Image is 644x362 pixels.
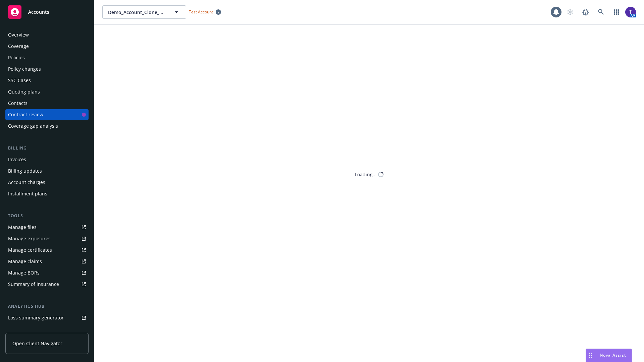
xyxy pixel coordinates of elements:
div: Billing [5,145,89,152]
a: Contract review [5,109,89,120]
div: Manage claims [8,256,42,267]
a: Invoices [5,154,89,165]
a: Policies [5,52,89,63]
a: Installment plans [5,188,89,199]
button: Nova Assist [586,349,632,362]
div: Coverage gap analysis [8,121,58,131]
div: Loading... [355,171,377,178]
img: photo [625,7,636,17]
span: Test Account [186,8,224,15]
a: Manage exposures [5,233,89,244]
div: Contract review [8,109,43,120]
div: Coverage [8,41,29,52]
a: Billing updates [5,166,89,176]
a: Search [594,5,608,19]
a: Report a Bug [579,5,592,19]
a: Summary of insurance [5,279,89,290]
span: Nova Assist [600,352,626,358]
a: Start snowing [563,5,577,19]
div: Analytics hub [5,303,89,310]
div: Installment plans [8,188,47,199]
div: Manage files [8,222,37,233]
div: Tools [5,213,89,219]
div: Loss summary generator [8,312,64,323]
div: Policy changes [8,64,41,74]
div: Billing updates [8,166,42,176]
a: Manage claims [5,256,89,267]
a: Quoting plans [5,86,89,97]
div: Manage certificates [8,245,52,255]
span: Demo_Account_Clone_QA_CR_Tests_Demo [108,9,166,16]
div: Invoices [8,154,26,165]
div: Quoting plans [8,86,40,97]
a: Overview [5,29,89,40]
a: Contacts [5,98,89,109]
button: Demo_Account_Clone_QA_CR_Tests_Demo [102,5,186,19]
div: SSC Cases [8,75,31,86]
a: Policy changes [5,64,89,74]
a: Account charges [5,177,89,188]
a: Manage BORs [5,267,89,278]
a: Coverage gap analysis [5,121,89,131]
a: SSC Cases [5,75,89,86]
a: Switch app [610,5,623,19]
div: Drag to move [586,349,594,362]
a: Manage files [5,222,89,233]
a: Loss summary generator [5,312,89,323]
div: Manage exposures [8,233,51,244]
div: Summary of insurance [8,279,59,290]
a: Manage certificates [5,245,89,255]
a: Coverage [5,41,89,52]
div: Account charges [8,177,45,188]
span: Open Client Navigator [12,340,62,347]
span: Accounts [28,9,49,15]
span: Test Account [189,9,213,15]
div: Policies [8,52,25,63]
div: Manage BORs [8,267,40,278]
a: Accounts [5,3,89,21]
div: Contacts [8,98,28,109]
div: Overview [8,29,29,40]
